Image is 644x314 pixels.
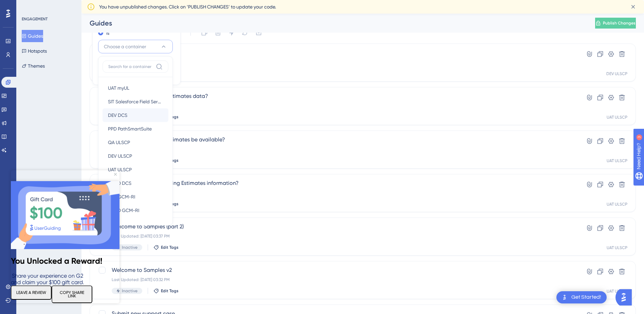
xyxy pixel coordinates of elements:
span: Choose a container [104,42,146,51]
button: SIT Salesforce Field Service [103,95,168,108]
button: DEV DCS [103,108,168,122]
button: UAT myUL [103,81,168,95]
button: Hotspots [22,45,47,57]
span: PROD DCS [108,179,131,187]
img: launcher-image-alternative-text [560,293,569,301]
button: Choose a container [98,40,173,53]
div: UAT ULSCP [607,245,627,250]
span: When will next year’s estimates be available? [112,136,559,144]
span: UAT ULSCP [108,165,132,174]
button: PPD PathSmartSuite [103,122,168,136]
button: DEV ULSCP [103,149,168,163]
div: Last Updated: [DATE] 01:53 PM [112,190,559,195]
span: Welcome to Samples (part 2) [112,223,559,231]
button: PROD GCM-RI [103,204,168,217]
span: Publish Changes [603,20,636,26]
div: UAT ULSCP [607,289,627,294]
div: UAT ULSCP [607,115,627,120]
div: Last Updated: [DATE] 01:51 PM [112,103,559,108]
span: DEV ULSCP [108,152,132,160]
button: COPY SHARE LINK [41,115,81,133]
span: Inactive [122,288,137,294]
button: Themes [22,60,45,72]
button: Edit Tags [153,245,179,250]
input: Search for a container [108,64,153,69]
span: UAT myUL [108,84,129,92]
span: DEV DCS [108,111,127,119]
div: DEV ULSCP [606,71,627,76]
div: Last Updated: [DATE] 11:27 AM [112,59,559,65]
span: PPD PathSmartSuite [108,125,152,133]
div: Guides [90,18,578,28]
span: Edit Tags [161,245,179,250]
button: Publish Changes [595,18,636,29]
div: Last Updated: [DATE] 03:37 PM [112,233,559,239]
span: Share your experience on G2 [1,102,72,109]
div: Open Get Started! checklist [556,291,607,303]
div: UAT ULSCP [607,158,627,163]
span: Why can’t I see Billing Estimates data? [112,92,559,100]
span: Need Help? [16,2,42,10]
button: QA ULSCP [103,136,168,149]
button: Guides [22,30,43,42]
span: PROD GCM-RI [108,206,139,214]
div: Last Updated: [DATE] 01:52 PM [112,146,559,152]
iframe: UserGuiding AI Assistant Launcher [615,287,636,308]
button: PROD DCS [103,176,168,190]
span: Welcome to Samples v2 [112,266,559,274]
span: DEV GCM-RI [108,193,135,201]
label: is [106,29,109,37]
div: Get Started! [571,294,601,301]
button: Edit Tags [153,288,179,294]
span: SIT Salesforce Field Service [108,98,163,106]
span: You have unpublished changes. Click on ‘PUBLISH CHANGES’ to update your code. [99,3,276,11]
span: Inactive [122,245,137,250]
div: 3 [47,3,49,9]
button: DEV GCM-RI [103,190,168,204]
div: UAT ULSCP [607,202,627,207]
span: QA ULSCP [108,138,130,146]
span: How can I download Billing Estimates information? [112,179,559,187]
span: Edit Tags [161,288,179,294]
button: UAT ULSCP [103,163,168,176]
span: Error test [112,49,559,57]
div: ENGAGEMENT [22,16,48,22]
div: Last Updated: [DATE] 03:32 PM [112,277,559,282]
